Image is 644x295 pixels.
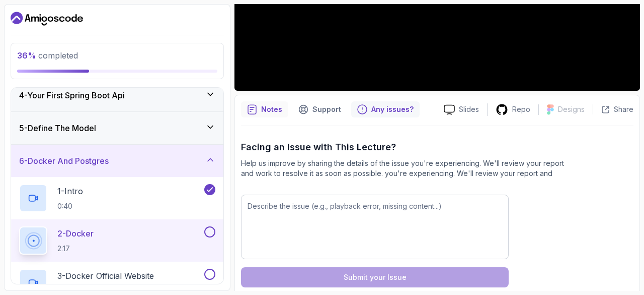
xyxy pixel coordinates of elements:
[17,50,78,61] span: completed
[351,101,420,117] button: Feedback button
[344,272,407,282] div: Submit your Issue
[57,201,83,211] p: 0:40
[19,122,96,134] h3: 5 - Define The Model
[57,244,94,254] p: 2:17
[19,226,215,255] button: 2-Docker2:17
[19,155,109,167] h3: 6 - Docker And Postgres
[436,104,487,115] a: Slides
[512,104,530,114] p: Repo
[241,101,288,117] button: notes button
[371,104,414,114] p: Any issues?
[593,104,633,114] button: Share
[261,104,282,114] p: Notes
[614,104,633,114] p: Share
[292,101,347,117] button: Support button
[57,270,154,282] p: 3 - Docker Official Website
[11,11,83,27] a: Dashboard
[558,104,585,114] p: Designs
[312,104,341,114] p: Support
[11,145,223,177] button: 6-Docker And Postgres
[488,103,538,116] a: Repo
[57,227,94,240] p: 2 - Docker
[57,185,83,197] p: 1 - Intro
[241,140,633,154] p: Facing an Issue with This Lecture?
[19,89,125,101] h3: 4 - Your First Spring Boot Api
[241,267,509,287] button: Submit your Issue
[11,112,223,144] button: 5-Define The Model
[241,158,565,179] p: Help us improve by sharing the details of the issue you're experiencing. We'll review your report...
[19,184,215,212] button: 1-Intro0:40
[17,50,36,61] span: 36 %
[459,104,479,114] p: Slides
[11,79,223,111] button: 4-Your First Spring Boot Api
